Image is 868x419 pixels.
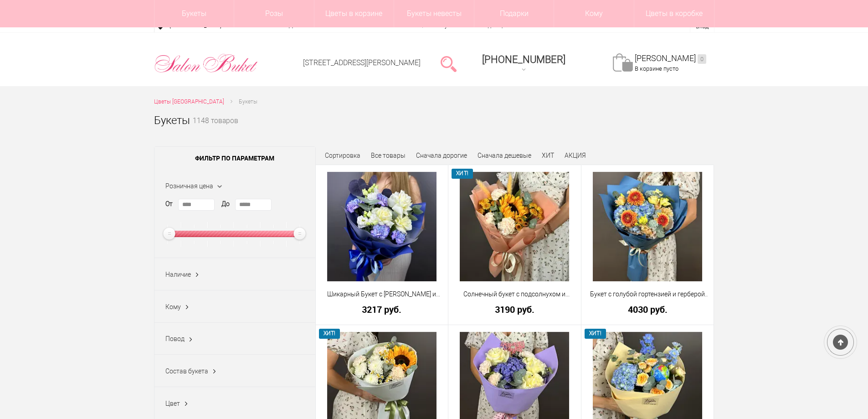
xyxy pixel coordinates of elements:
span: Цвет [165,400,180,407]
ins: 0 [698,54,706,64]
a: ХИТ [542,152,554,159]
span: ХИТ! [585,329,606,338]
h1: Букеты [154,112,190,129]
img: Шикарный Букет с Розами и Синими Диантусами [327,172,437,281]
div: [PHONE_NUMBER] [482,54,565,65]
label: До [221,199,230,209]
span: Сортировка [325,152,360,159]
img: Букет с голубой гортензией и герберой мини [593,172,702,281]
a: [STREET_ADDRESS][PERSON_NAME] [303,58,421,67]
span: Фильтр по параметрам [154,147,315,170]
label: От [165,199,173,209]
span: ХИТ! [319,329,340,338]
img: Солнечный букет с подсолнухом и диантусами [460,172,569,281]
span: В корзине пусто [635,65,678,72]
img: Цветы Нижний Новгород [154,52,258,75]
span: Наличие [165,271,191,278]
a: Солнечный букет с подсолнухом и диантусами [454,290,575,299]
span: Букеты [239,98,257,105]
span: ХИТ! [452,169,473,178]
span: Состав букета [165,367,208,375]
a: [PHONE_NUMBER] [477,51,571,77]
a: Шикарный Букет с [PERSON_NAME] и [PERSON_NAME] [322,290,442,299]
span: Цветы [GEOGRAPHIC_DATA] [154,98,224,105]
a: 4030 руб. [587,305,708,314]
a: Букет с голубой гортензией и герберой мини [587,290,708,299]
span: Розничная цена [165,182,213,190]
a: Сначала дорогие [416,152,467,159]
a: 3190 руб. [454,305,575,314]
a: АКЦИЯ [565,152,586,159]
a: Цветы [GEOGRAPHIC_DATA] [154,97,224,107]
span: Кому [165,303,181,310]
a: Все товары [371,152,406,159]
a: 3217 руб. [322,305,442,314]
small: 1148 товаров [193,118,238,140]
a: [PERSON_NAME] [635,53,706,64]
a: Сначала дешевые [478,152,531,159]
span: Повод [165,335,185,342]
